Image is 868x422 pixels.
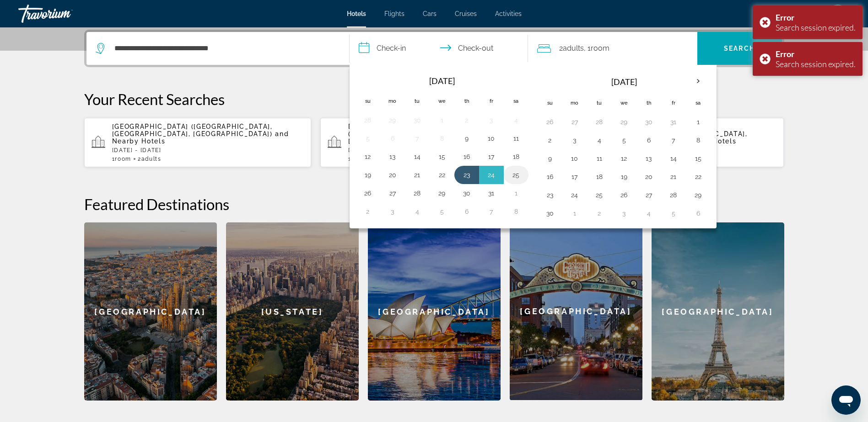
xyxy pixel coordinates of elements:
button: Day 7 [410,132,425,145]
button: Day 23 [459,169,474,181]
div: Search session expired. [776,59,856,69]
a: Cruises [455,10,477,17]
button: Day 2 [361,205,375,218]
button: Day 5 [435,205,449,218]
button: Day 17 [567,170,582,183]
p: [DATE] - [DATE] [348,147,540,153]
a: Travorium [18,2,110,26]
button: Travelers: 2 adults, 0 children [528,32,697,65]
button: User Menu [826,4,850,23]
button: Day 13 [642,152,656,165]
button: Day 8 [691,134,706,147]
span: 2 [138,156,162,162]
button: Day 20 [385,169,400,181]
a: San Diego[GEOGRAPHIC_DATA] [510,222,642,401]
button: Day 3 [567,134,582,147]
button: Day 25 [592,189,607,201]
span: Room [115,156,131,162]
button: Day 5 [617,134,631,147]
button: Day 21 [666,170,681,183]
iframe: Button to launch messaging window [831,385,861,415]
a: Hotels [347,10,366,17]
div: [US_STATE] [226,222,359,401]
a: Paris[GEOGRAPHIC_DATA] [652,222,784,401]
button: Day 2 [592,207,607,220]
span: [GEOGRAPHIC_DATA] ([GEOGRAPHIC_DATA], [GEOGRAPHIC_DATA], [GEOGRAPHIC_DATA]) [112,123,273,137]
button: Day 1 [435,114,449,127]
button: Day 6 [459,205,474,218]
button: Day 21 [410,169,425,181]
button: Day 28 [410,187,425,200]
input: Search hotel destination [113,42,335,55]
button: Day 31 [666,116,681,128]
button: Day 31 [484,187,499,200]
span: Search [724,45,755,52]
button: Day 11 [509,132,523,145]
button: Day 7 [484,205,499,218]
button: Day 1 [567,207,582,220]
a: Flights [384,10,404,17]
a: Cars [423,10,437,17]
button: Day 4 [410,205,425,218]
button: Day 3 [617,207,631,220]
div: Error [776,49,856,59]
button: Day 12 [617,152,631,165]
button: Day 7 [666,134,681,147]
button: Day 24 [484,169,499,181]
div: [GEOGRAPHIC_DATA] [368,222,501,401]
button: Day 9 [543,152,557,165]
button: Day 27 [642,189,656,201]
button: Day 14 [410,150,425,163]
button: Day 18 [592,170,607,183]
button: Day 17 [484,150,499,163]
button: Day 19 [617,170,631,183]
button: Day 3 [484,114,499,127]
div: [GEOGRAPHIC_DATA] [652,222,784,401]
button: Day 30 [459,187,474,200]
button: Day 27 [567,116,582,128]
button: Day 8 [509,205,523,218]
table: Right calendar grid [538,71,711,222]
button: Day 6 [385,132,400,145]
th: [DATE] [562,71,686,93]
button: Day 24 [567,189,582,201]
span: 1 [112,156,131,162]
div: Search session expired. [776,22,856,32]
button: Day 18 [509,150,523,163]
button: Day 22 [691,170,706,183]
button: Day 29 [617,116,631,128]
button: Select check in and out date [350,32,528,65]
div: Error [776,12,856,22]
button: [GEOGRAPHIC_DATA] ([GEOGRAPHIC_DATA], [GEOGRAPHIC_DATA], [GEOGRAPHIC_DATA]) and Nearby Hotels[DAT... [84,117,312,168]
button: Day 16 [459,150,474,163]
p: Your Recent Searches [84,90,784,108]
button: Day 10 [484,132,499,145]
button: Day 13 [385,150,400,163]
button: Day 15 [435,150,449,163]
button: Day 26 [543,116,557,128]
button: Day 1 [509,187,523,200]
button: Day 22 [435,169,449,181]
button: Day 28 [361,114,375,127]
span: Adults [141,156,162,162]
button: Day 28 [592,116,607,128]
button: Day 23 [543,189,557,201]
a: Activities [495,10,522,17]
button: Day 4 [509,114,523,127]
span: 2 [559,42,584,55]
span: Adults [563,44,584,53]
div: [GEOGRAPHIC_DATA] [510,222,642,400]
button: Day 30 [410,114,425,127]
a: Sydney[GEOGRAPHIC_DATA] [368,222,501,401]
button: Day 27 [385,187,400,200]
button: Day 8 [435,132,449,145]
button: Day 11 [592,152,607,165]
button: Day 2 [459,114,474,127]
p: [DATE] - [DATE] [112,147,304,153]
span: , 1 [584,42,609,55]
